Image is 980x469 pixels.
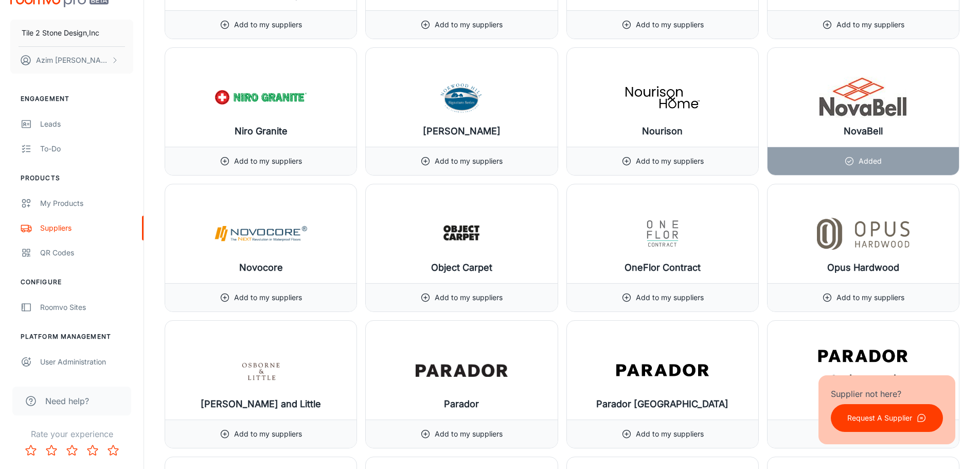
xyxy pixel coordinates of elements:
[636,292,704,303] p: Add to my suppliers
[40,143,133,154] div: To-do
[859,155,882,167] p: Added
[616,213,709,254] img: OneFlor Contract
[435,292,503,303] p: Add to my suppliers
[40,356,133,368] div: User Administration
[234,292,302,303] p: Add to my suppliers
[435,155,503,167] p: Add to my suppliers
[10,20,133,46] button: Tile 2 Stone Design,Inc
[817,350,910,391] img: Parador Selected
[831,388,943,400] p: Supplier not here?
[10,47,133,74] button: Azim [PERSON_NAME]
[415,350,508,391] img: Parador
[423,124,501,138] h6: [PERSON_NAME]
[636,155,704,167] p: Add to my suppliers
[431,260,492,275] h6: Object Carpet
[415,77,508,118] img: Norwood Hill
[636,428,704,440] p: Add to my suppliers
[827,260,899,275] h6: Opus Hardwood
[239,260,283,275] h6: Novocore
[8,428,135,440] p: Rate your experience
[62,440,82,461] button: Rate 3 star
[215,213,307,254] img: Novocore
[625,260,701,275] h6: OneFlor Contract
[82,440,103,461] button: Rate 4 star
[40,198,133,209] div: My Products
[40,222,133,234] div: Suppliers
[234,155,302,167] p: Add to my suppliers
[435,19,503,30] p: Add to my suppliers
[41,440,62,461] button: Rate 2 star
[235,124,288,138] h6: Niro Granite
[616,77,709,118] img: Nourison
[234,19,302,30] p: Add to my suppliers
[616,350,709,391] img: Parador China
[847,412,912,424] p: Request A Supplier
[45,395,89,407] span: Need help?
[40,118,133,130] div: Leads
[40,247,133,258] div: QR Codes
[435,428,503,440] p: Add to my suppliers
[444,397,479,411] h6: Parador
[40,302,133,313] div: Roomvo Sites
[415,213,508,254] img: Object Carpet
[642,124,683,138] h6: Nourison
[234,428,302,440] p: Add to my suppliers
[201,397,321,411] h6: [PERSON_NAME] and Little
[836,19,904,30] p: Add to my suppliers
[817,77,910,118] img: NovaBell
[215,350,307,391] img: Osborne and Little
[21,440,41,461] button: Rate 1 star
[636,19,704,30] p: Add to my suppliers
[836,292,904,303] p: Add to my suppliers
[36,55,109,66] p: Azim [PERSON_NAME]
[831,404,943,432] button: Request A Supplier
[103,440,123,461] button: Rate 5 star
[844,124,883,138] h6: NovaBell
[817,213,910,254] img: Opus Hardwood
[215,77,307,118] img: Niro Granite
[22,27,99,39] p: Tile 2 Stone Design,Inc
[596,397,728,411] h6: Parador [GEOGRAPHIC_DATA]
